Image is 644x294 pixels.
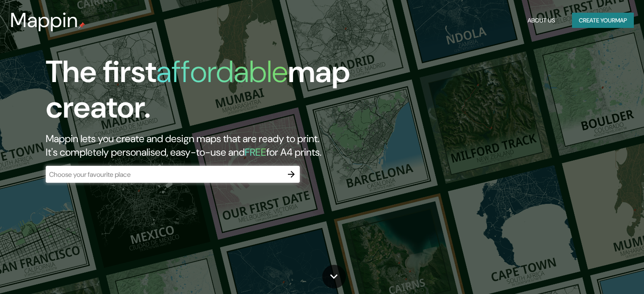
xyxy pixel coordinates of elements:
button: About Us [524,13,558,28]
button: Create yourmap [572,13,634,28]
h1: The first map creator. [46,54,368,132]
input: Choose your favourite place [46,170,283,179]
h3: Mappin [10,8,78,32]
h1: affordable [156,52,288,91]
h2: Mappin lets you create and design maps that are ready to print. It's completely personalised, eas... [46,132,368,159]
h5: FREE [245,146,266,159]
img: mappin-pin [78,22,85,29]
